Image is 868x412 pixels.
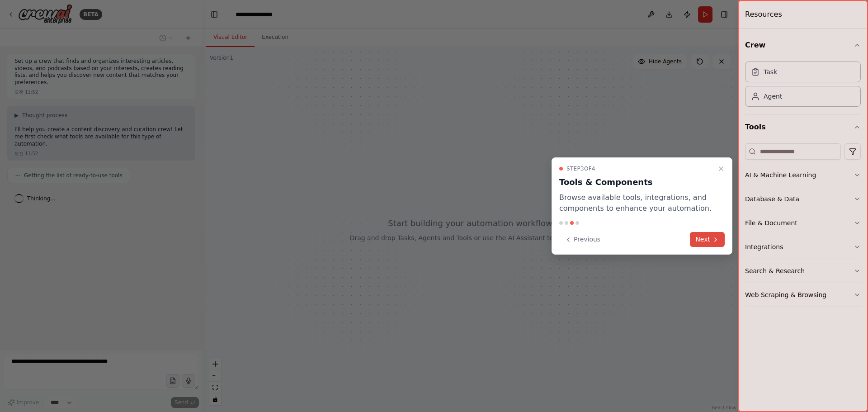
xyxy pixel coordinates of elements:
button: Previous [559,232,606,247]
button: Next [690,232,725,247]
button: Close walkthrough [716,163,726,174]
button: Hide left sidebar [208,8,221,21]
span: Step 3 of 4 [566,165,595,172]
p: Browse available tools, integrations, and components to enhance your automation. [559,192,714,214]
h3: Tools & Components [559,176,714,189]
